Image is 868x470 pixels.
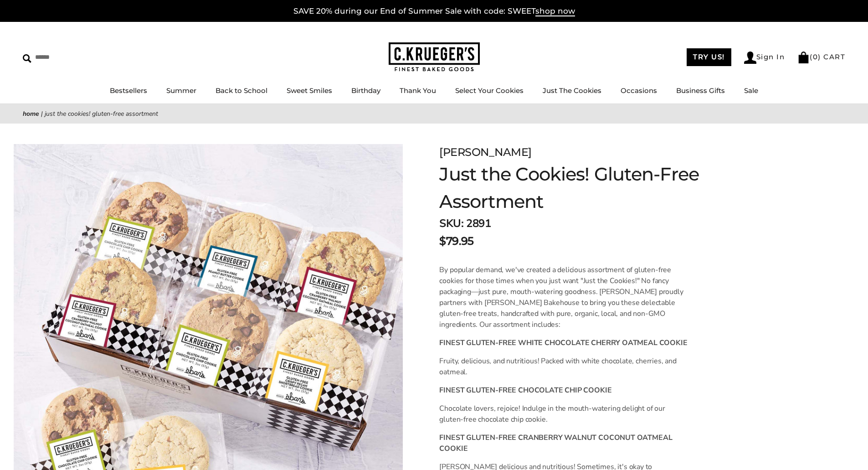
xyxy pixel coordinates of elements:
a: Back to School [216,86,267,95]
span: $79.95 [439,233,473,249]
span: Just the Cookies! Gluten-Free Assortment [45,109,158,118]
a: (0) CART [797,52,845,61]
input: Search [23,50,131,64]
div: [PERSON_NAME] [439,144,730,160]
a: SAVE 20% during our End of Summer Sale with code: SWEETshop now [293,6,575,16]
span: shop now [535,6,575,16]
a: TRY US! [687,48,731,66]
a: Summer [166,86,196,95]
img: Search [23,54,31,63]
span: 2891 [466,216,491,231]
img: Bag [797,52,810,63]
strong: SKU: [439,216,463,231]
a: Sale [744,86,758,95]
span: 0 [813,52,818,61]
img: C.KRUEGER'S [389,42,480,72]
a: Bestsellers [110,86,147,95]
p: By popular demand, we've created a delicious assortment of gluten-free cookies for those times wh... [439,264,688,330]
a: Sweet Smiles [287,86,332,95]
p: Chocolate lovers, rejoice! Indulge in the mouth-watering delight of our gluten-free chocolate chi... [439,403,688,425]
b: FINEST GLUTEN-FREE CHOCOLATE CHIP COOKIE [439,385,611,395]
nav: breadcrumbs [23,108,845,119]
a: Birthday [351,86,380,95]
a: Sign In [744,52,785,64]
a: Occasions [621,86,657,95]
h1: Just the Cookies! Gluten-Free Assortment [439,160,730,215]
span: | [41,109,43,118]
b: FINEST GLUTEN-FREE CRANBERRY WALNUT COCONUT OATMEAL COOKIE [439,433,672,454]
a: Just The Cookies [543,86,601,95]
b: FINEST GLUTEN-FREE WHITE CHOCOLATE CHERRY OATMEAL COOKIE [439,338,687,348]
a: Select Your Cookies [455,86,524,95]
a: Business Gifts [676,86,725,95]
img: Account [744,52,756,64]
p: Fruity, delicious, and nutritious! Packed with white chocolate, cherries, and oatmeal. [439,356,688,377]
a: Home [23,109,39,118]
a: Thank You [400,86,436,95]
